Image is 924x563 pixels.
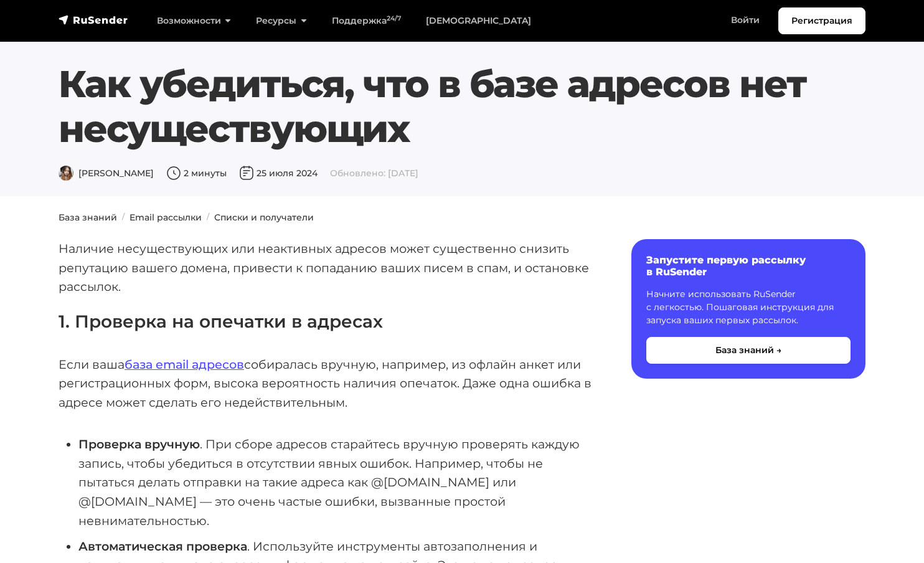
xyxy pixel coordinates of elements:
a: Войти [719,7,772,33]
a: база email адресов [125,357,244,372]
p: Если ваша собиралась вручную, например, из офлайн анкет или регистрационных форм, высока вероятно... [59,355,592,412]
h6: Запустите первую рассылку в RuSender [646,254,851,278]
img: Дата публикации [239,166,254,181]
a: Регистрация [778,7,865,34]
a: Email рассылки [130,212,202,223]
p: Наличие несуществующих или неактивных адресов может существенно снизить репутацию вашего домена, ... [59,239,592,296]
strong: Проверка вручную [78,437,200,452]
a: Возможности [144,8,243,34]
img: Время чтения [166,166,181,181]
button: База знаний → [646,337,851,364]
img: RuSender [59,14,128,26]
span: [PERSON_NAME] [59,168,154,179]
sup: 24/7 [387,14,401,22]
span: Обновлено: [DATE] [330,168,418,179]
li: . При сборе адресов старайтесь вручную проверять каждую запись, чтобы убедиться в отсутствии явны... [78,435,592,531]
a: База знаний [59,212,117,223]
span: 2 минуты [166,168,227,179]
p: Начните использовать RuSender с легкостью. Пошаговая инструкция для запуска ваших первых рассылок. [646,288,851,327]
strong: 1. Проверка на опечатки в адресах [59,311,383,332]
a: Запустите первую рассылку в RuSender Начните использовать RuSender с легкостью. Пошаговая инструк... [631,239,865,379]
h1: Как убедиться, что в базе адресов нет несуществующих [59,62,865,151]
a: Поддержка24/7 [319,8,413,34]
strong: Автоматическая проверка [78,539,247,554]
a: Списки и получатели [214,212,314,223]
a: Ресурсы [243,8,319,34]
span: 25 июля 2024 [239,168,318,179]
a: [DEMOGRAPHIC_DATA] [413,8,544,34]
nav: breadcrumb [51,211,873,224]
